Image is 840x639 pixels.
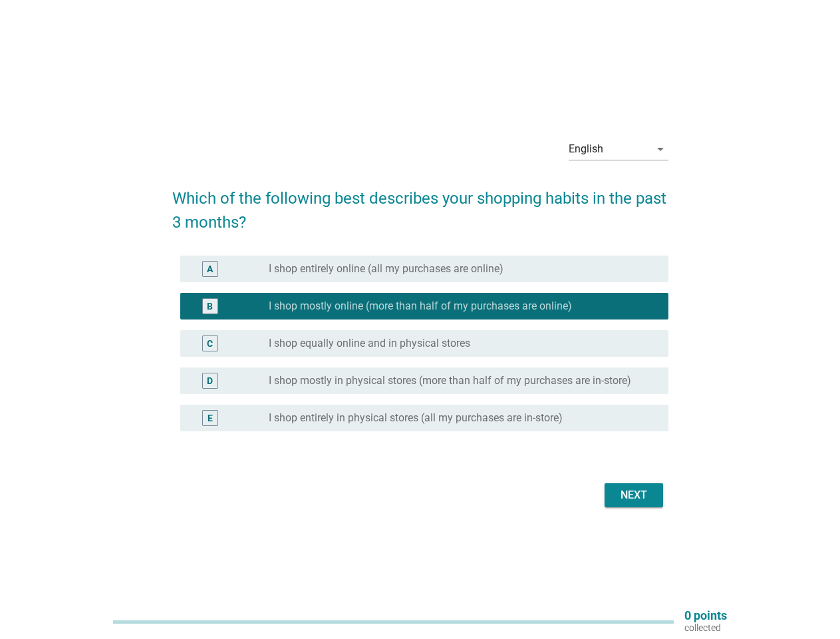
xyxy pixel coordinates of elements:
label: I shop equally online and in physical stores [269,337,470,350]
label: I shop entirely in physical stores (all my purchases are in-store) [269,411,563,425]
div: D [207,374,213,388]
button: Next [605,483,663,507]
p: collected [684,622,727,634]
label: I shop mostly online (more than half of my purchases are online) [269,300,572,313]
div: E [208,411,213,425]
div: Next [615,487,652,503]
h2: Which of the following best describes your shopping habits in the past 3 months? [172,173,668,234]
div: C [207,337,213,351]
p: 0 points [684,610,727,622]
div: B [207,300,213,314]
label: I shop entirely online (all my purchases are online) [269,262,503,276]
label: I shop mostly in physical stores (more than half of my purchases are in-store) [269,374,631,387]
i: arrow_drop_down [652,141,668,157]
div: English [569,143,603,155]
div: A [207,262,213,276]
